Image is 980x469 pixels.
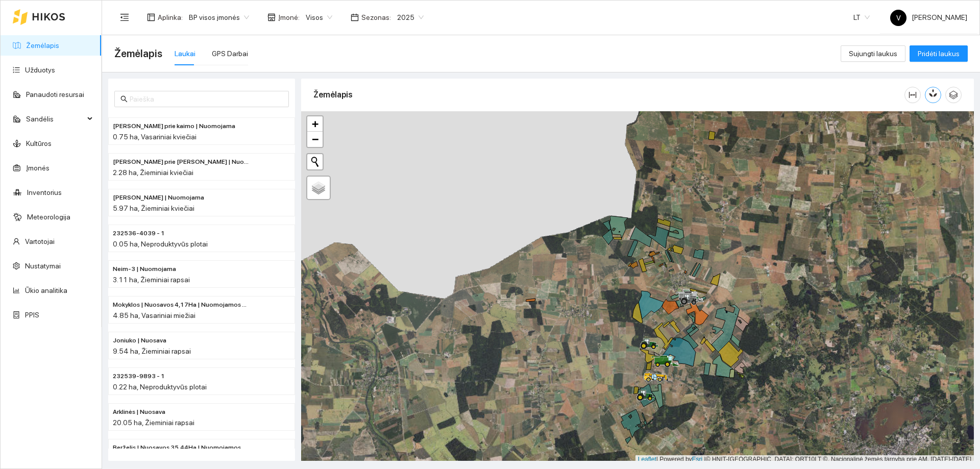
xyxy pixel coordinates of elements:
span: | [704,456,706,463]
a: Vartotojai [25,237,55,245]
a: PPIS [25,311,39,319]
a: Esri [692,456,703,463]
button: column-width [904,87,921,103]
div: | Powered by © HNIT-[GEOGRAPHIC_DATA]; ORT10LT ©, Nacionalinė žemės tarnyba prie AM, [DATE]-[DATE] [635,455,974,464]
a: Zoom in [307,116,323,132]
span: LT [853,10,870,25]
span: shop [267,13,276,21]
span: 9.54 ha, Žieminiai rapsai [113,347,191,355]
a: Įmonės [26,164,50,172]
span: 2025 [397,10,424,25]
span: Sujungti laukus [849,48,897,59]
a: Zoom out [307,132,323,147]
button: menu-fold [114,7,135,28]
button: Initiate a new search [307,154,323,169]
span: 232539-9893 - 1 [113,372,165,381]
span: search [120,95,128,103]
span: 232536-4039 - 1 [113,229,165,238]
span: 0.75 ha, Vasariniai kviečiai [113,133,197,141]
input: Paieška [130,93,283,105]
span: Aplinka : [158,12,183,23]
span: 0.05 ha, Neproduktyvūs plotai [113,240,208,248]
span: V [896,10,901,26]
span: 0.22 ha, Neproduktyvūs plotai [113,383,207,391]
span: Neim-3 | Nuomojama [113,264,176,274]
a: Panaudoti resursai [26,90,84,98]
span: Mokyklos | Nuosavos 4,17Ha | Nuomojamos 0,68Ha [113,300,250,310]
span: Sezonas : [361,12,391,23]
a: Meteorologija [27,213,70,221]
span: Sandėlis [26,109,84,129]
button: Sujungti laukus [841,45,905,62]
span: Joniuko | Nuosava [113,336,166,345]
span: 3.11 ha, Žieminiai rapsai [113,276,190,284]
div: Laukai [175,48,195,59]
span: column-width [905,91,920,99]
span: Rolando prie Valės | Nuosava [113,157,250,167]
a: Kultūros [26,139,52,147]
span: [PERSON_NAME] [890,13,967,21]
a: Nustatymai [25,262,61,270]
span: Visos [306,10,332,25]
a: Žemėlapis [26,41,59,50]
span: layout [147,13,155,21]
span: Rolando prie kaimo | Nuomojama [113,121,235,131]
a: Užduotys [25,66,55,74]
a: Ūkio analitika [25,286,67,294]
span: Žemėlapis [114,45,162,62]
span: + [312,117,318,130]
span: Berželis | Nuosavos 35,44Ha | Nuomojamos 30,25Ha [113,443,250,453]
span: BP visos įmonės [189,10,249,25]
span: − [312,133,318,145]
span: menu-fold [120,13,129,22]
span: 4.85 ha, Vasariniai miežiai [113,311,195,319]
span: Pridėti laukus [918,48,960,59]
span: Ginaičių Valiaus | Nuomojama [113,193,204,203]
span: 2.28 ha, Žieminiai kviečiai [113,168,193,177]
a: Layers [307,177,330,199]
span: 5.97 ha, Žieminiai kviečiai [113,204,194,212]
div: Žemėlapis [313,80,904,109]
span: Arklinės | Nuosava [113,407,165,417]
a: Inventorius [27,188,62,196]
a: Leaflet [638,456,656,463]
a: Pridėti laukus [910,50,968,58]
a: Sujungti laukus [841,50,905,58]
span: 20.05 ha, Žieminiai rapsai [113,418,194,427]
div: GPS Darbai [212,48,248,59]
span: calendar [351,13,359,21]
button: Pridėti laukus [910,45,968,62]
span: Įmonė : [278,12,300,23]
